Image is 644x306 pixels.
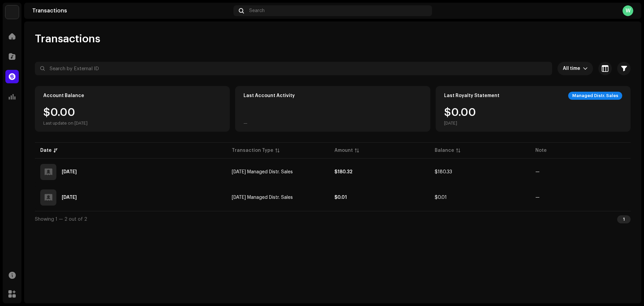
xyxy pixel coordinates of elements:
[232,170,293,174] span: Aug 2025 Managed Distr. Sales
[444,93,499,98] div: Last Royalty Statement
[32,8,231,13] div: Transactions
[535,170,540,174] re-a-table-badge: —
[244,93,295,98] div: Last Account Activity
[334,195,347,200] strong: $0.01
[5,5,19,19] img: 7951d5c0-dc3c-4d78-8e51-1b6de87acfd8
[435,147,454,154] div: Balance
[35,217,87,222] span: Showing 1 — 2 out of 2
[43,121,88,126] div: Last update on [DATE]
[43,93,84,98] div: Account Balance
[334,147,353,154] div: Amount
[617,215,631,223] div: 1
[568,92,622,100] div: Managed Distr. Sales
[232,147,273,154] div: Transaction Type
[232,195,293,200] span: Jul 2025 Managed Distr. Sales
[62,195,77,200] div: Aug 5, 2025
[35,62,552,75] input: Search by External ID
[435,195,447,200] span: $0.01
[563,62,583,75] span: All time
[40,147,52,154] div: Date
[249,8,265,13] span: Search
[62,170,77,174] div: Sep 5, 2025
[535,195,540,200] re-a-table-badge: —
[583,62,588,75] div: dropdown trigger
[244,121,248,126] div: —
[623,5,633,16] div: W
[444,121,476,126] div: [DATE]
[435,170,452,174] span: $180.33
[334,170,353,174] strong: $180.32
[35,32,100,46] span: Transactions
